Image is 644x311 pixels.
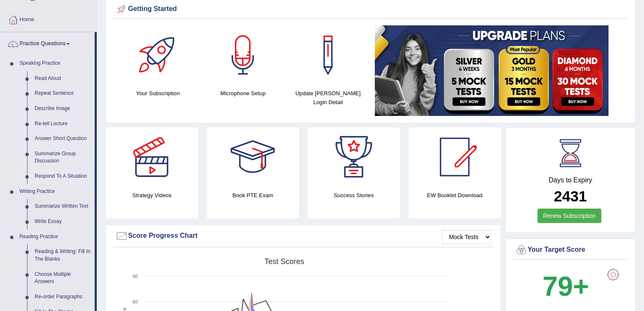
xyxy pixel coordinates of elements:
[115,3,626,16] div: Getting Started
[31,116,95,132] a: Re-tell Lecture
[31,131,95,146] a: Answer Short Question
[375,25,609,116] img: small5.jpg
[0,32,95,53] a: Practice Questions
[31,86,95,101] a: Repeat Sentence
[409,191,501,200] h4: EW Booklet Download
[115,230,491,242] div: Score Progress Chart
[133,274,138,279] text: 90
[554,188,587,204] b: 2431
[31,71,95,86] a: Read Aloud
[308,191,400,200] h4: Success Stories
[16,56,95,71] a: Speaking Practice
[205,89,281,98] h4: Microphone Setup
[538,209,601,223] a: Renew Subscription
[207,191,299,200] h4: Book PTE Exam
[31,146,95,169] a: Summarize Group Discussion
[120,89,196,98] h4: Your Subscription
[31,289,95,305] a: Re-order Paragraphs
[0,8,97,29] a: Home
[265,257,304,266] tspan: Test scores
[31,169,95,184] a: Respond To A Situation
[133,299,138,304] text: 60
[31,267,95,289] a: Choose Multiple Answers
[543,271,589,302] b: 79+
[31,244,95,267] a: Reading & Writing: Fill In The Blanks
[290,89,366,107] h4: Update [PERSON_NAME] Login Detail
[515,176,626,184] h4: Days to Expiry
[16,229,95,245] a: Reading Practice
[106,191,198,200] h4: Strategy Videos
[31,199,95,214] a: Summarize Written Text
[16,184,95,199] a: Writing Practice
[31,214,95,229] a: Write Essay
[31,101,95,116] a: Describe Image
[515,244,626,256] div: Your Target Score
